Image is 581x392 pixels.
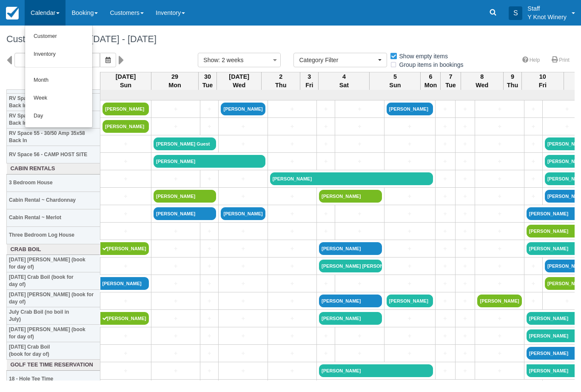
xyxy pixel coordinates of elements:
a: Inventory [25,46,92,63]
a: Month [25,72,92,89]
a: Customer [25,28,92,46]
a: Week [25,89,92,107]
a: Day [25,107,92,125]
ul: Calendar [25,26,93,128]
